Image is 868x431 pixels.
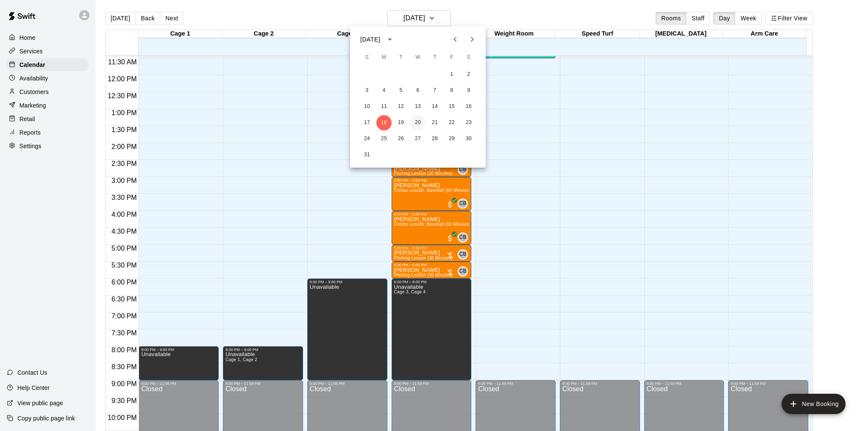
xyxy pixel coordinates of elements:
[461,115,476,130] button: 23
[461,67,476,82] button: 2
[393,131,409,146] button: 26
[444,131,459,146] button: 29
[464,31,481,48] button: Next month
[393,99,409,114] button: 12
[393,49,409,66] span: Tuesday
[376,131,392,146] button: 25
[393,115,409,130] button: 19
[359,115,375,130] button: 17
[427,49,442,66] span: Thursday
[444,67,459,82] button: 1
[410,83,426,98] button: 6
[444,83,459,98] button: 8
[359,147,375,163] button: 31
[444,115,459,130] button: 22
[427,131,442,146] button: 28
[461,49,476,66] span: Saturday
[376,49,392,66] span: Monday
[376,83,392,98] button: 4
[360,35,380,44] div: [DATE]
[447,31,464,48] button: Previous month
[393,83,409,98] button: 5
[410,131,426,146] button: 27
[461,99,476,114] button: 16
[383,32,397,47] button: calendar view is open, switch to year view
[376,99,392,114] button: 11
[376,115,392,130] button: 18
[444,49,459,66] span: Friday
[359,131,375,146] button: 24
[461,131,476,146] button: 30
[359,99,375,114] button: 10
[444,99,459,114] button: 15
[410,115,426,130] button: 20
[359,49,375,66] span: Sunday
[461,83,476,98] button: 9
[427,115,442,130] button: 21
[410,99,426,114] button: 13
[410,49,426,66] span: Wednesday
[427,83,442,98] button: 7
[359,83,375,98] button: 3
[427,99,442,114] button: 14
